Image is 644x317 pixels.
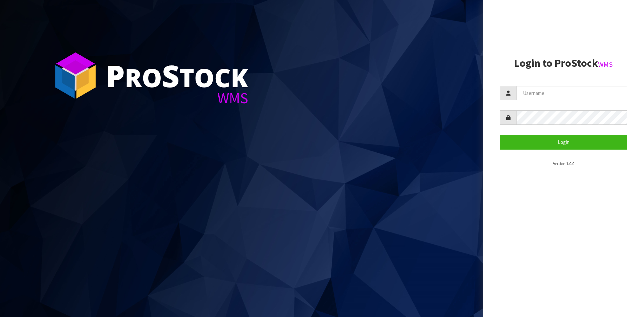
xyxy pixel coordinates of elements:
[106,91,248,106] div: WMS
[106,55,125,96] span: P
[162,55,179,96] span: S
[106,60,248,91] div: ro tock
[517,86,627,100] input: Username
[500,57,627,69] h2: Login to ProStock
[500,135,627,149] button: Login
[50,50,101,101] img: ProStock Cube
[598,60,613,69] small: WMS
[553,161,574,166] small: Version 1.0.0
